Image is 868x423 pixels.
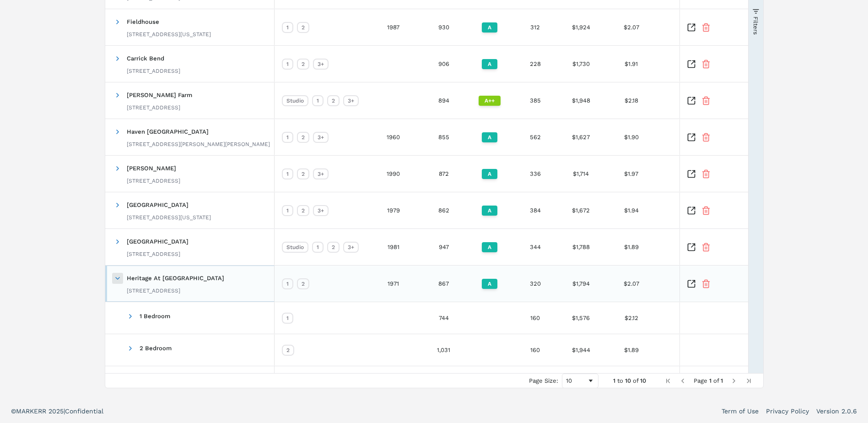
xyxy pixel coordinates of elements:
[127,165,176,172] span: [PERSON_NAME]
[687,279,696,288] a: Inspect Comparable
[16,407,49,415] span: MARKERR
[127,92,192,98] span: [PERSON_NAME] Farm
[816,407,857,416] a: Version 2.0.6
[421,9,467,45] div: 930
[701,96,711,105] button: Remove Property From Portfolio
[127,250,189,258] div: [STREET_ADDRESS]
[659,302,750,334] div: -0.07%
[659,229,750,265] div: -1.31%
[512,9,558,45] div: 312
[482,59,497,69] div: A
[297,278,309,289] div: 2
[659,9,750,45] div: -0.24%
[312,242,323,253] div: 1
[313,59,329,70] div: 3+
[127,201,189,208] span: [GEOGRAPHIC_DATA]
[558,192,604,228] div: $1,672
[558,302,604,334] div: $1,576
[659,266,750,302] div: -0.08%
[343,95,359,106] div: 3+
[558,266,604,302] div: $1,794
[421,334,467,366] div: 1,031
[701,279,711,288] button: Remove Property From Portfolio
[701,206,711,215] button: Remove Property From Portfolio
[479,96,501,106] div: A++
[512,119,558,155] div: 562
[313,132,329,143] div: 3+
[482,206,497,216] div: A
[297,132,309,143] div: 2
[282,313,293,324] div: 1
[512,334,558,366] div: 160
[687,133,696,142] a: Inspect Comparable
[640,377,646,384] span: 10
[766,407,809,416] a: Privacy Policy
[11,407,16,415] span: ©
[604,46,659,82] div: $1.91
[625,377,631,384] span: 10
[421,119,467,155] div: 855
[421,192,467,228] div: 862
[512,192,558,228] div: 384
[127,128,209,135] span: Haven [GEOGRAPHIC_DATA]
[745,377,752,385] div: Last Page
[659,334,750,366] div: -0.09%
[482,22,497,33] div: A
[366,192,421,228] div: 1979
[140,345,172,352] span: 2 Bedroom
[282,278,293,289] div: 1
[604,229,659,265] div: $1.89
[127,104,192,111] div: [STREET_ADDRESS]
[297,59,309,70] div: 2
[127,18,159,25] span: Fieldhouse
[713,377,719,384] span: of
[482,242,497,252] div: A
[282,345,294,356] div: 2
[558,82,604,119] div: $1,948
[562,374,598,388] div: Page Size
[482,279,497,289] div: A
[722,407,759,416] a: Term of Use
[140,313,170,320] span: 1 Bedroom
[282,242,308,253] div: Studio
[313,205,329,216] div: 3+
[65,407,103,415] span: Confidential
[127,275,224,282] span: Heritage At [GEOGRAPHIC_DATA]
[558,156,604,192] div: $1,714
[512,302,558,334] div: 160
[613,377,615,384] span: 1
[421,156,467,192] div: 872
[529,377,558,384] div: Page Size:
[127,31,211,38] div: [STREET_ADDRESS][US_STATE]
[282,205,293,216] div: 1
[659,46,750,82] div: -0.46%
[312,95,323,106] div: 1
[687,169,696,179] a: Inspect Comparable
[664,377,672,385] div: First Page
[604,9,659,45] div: $2.07
[701,133,711,142] button: Remove Property From Portfolio
[558,119,604,155] div: $1,627
[701,243,711,252] button: Remove Property From Portfolio
[512,156,558,192] div: 336
[421,229,467,265] div: 947
[127,238,189,245] span: [GEOGRAPHIC_DATA]
[327,242,340,253] div: 2
[617,377,623,384] span: to
[659,82,750,119] div: -0.30%
[512,46,558,82] div: 228
[659,119,750,155] div: +0.46%
[482,132,497,142] div: A
[313,168,329,179] div: 3+
[604,334,659,366] div: $1.89
[604,119,659,155] div: $1.90
[512,266,558,302] div: 320
[604,266,659,302] div: $2.07
[694,377,707,384] span: Page
[687,243,696,252] a: Inspect Comparable
[512,229,558,265] div: 344
[127,287,224,294] div: [STREET_ADDRESS]
[558,229,604,265] div: $1,788
[49,407,65,415] span: 2025 |
[604,156,659,192] div: $1.97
